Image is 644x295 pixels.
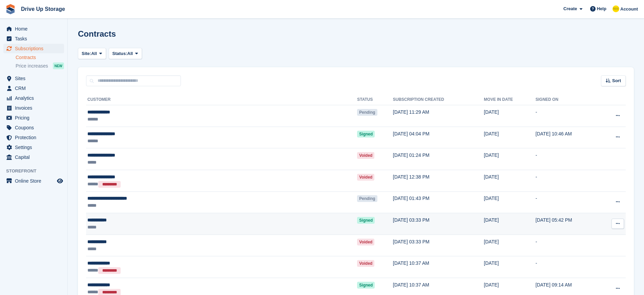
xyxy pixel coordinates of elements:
[15,34,56,43] span: Tasks
[484,127,535,148] td: [DATE]
[15,44,56,53] span: Subscriptions
[484,148,535,170] td: [DATE]
[3,44,64,53] a: menu
[3,24,64,34] a: menu
[536,191,601,213] td: -
[3,113,64,123] a: menu
[536,148,601,170] td: -
[597,5,606,12] span: Help
[3,143,64,152] a: menu
[536,94,601,105] th: Signed on
[16,54,64,61] a: Contracts
[15,84,56,93] span: CRM
[16,63,48,69] span: Price increases
[15,143,56,152] span: Settings
[357,94,393,105] th: Status
[612,77,621,84] span: Sort
[15,133,56,142] span: Protection
[536,170,601,191] td: -
[78,48,106,59] button: Site: All
[5,4,16,14] img: stora-icon-8386f47178a22dfd0bd8f6a31ec36ba5ce8667c1dd55bd0f319d3a0aa187defe.svg
[112,50,127,57] span: Status:
[357,174,374,181] span: Voided
[109,48,142,59] button: Status: All
[15,123,56,132] span: Coupons
[53,62,64,69] div: NEW
[536,127,601,148] td: [DATE] 10:46 AM
[484,213,535,235] td: [DATE]
[357,131,375,137] span: Signed
[536,256,601,278] td: -
[15,93,56,103] span: Analytics
[357,109,377,116] span: Pending
[393,148,484,170] td: [DATE] 01:24 PM
[6,168,67,174] span: Storefront
[3,103,64,113] a: menu
[357,260,374,267] span: Voided
[484,256,535,278] td: [DATE]
[3,133,64,142] a: menu
[56,177,64,185] a: Preview store
[484,191,535,213] td: [DATE]
[357,282,375,289] span: Signed
[393,105,484,127] td: [DATE] 11:29 AM
[357,217,375,224] span: Signed
[15,113,56,123] span: Pricing
[3,74,64,83] a: menu
[15,152,56,162] span: Capital
[18,3,68,15] a: Drive Up Storage
[15,176,56,186] span: Online Store
[357,152,374,159] span: Voided
[393,127,484,148] td: [DATE] 04:04 PM
[393,191,484,213] td: [DATE] 01:43 PM
[15,24,56,34] span: Home
[393,94,484,105] th: Subscription created
[3,93,64,103] a: menu
[127,50,133,57] span: All
[393,235,484,256] td: [DATE] 03:33 PM
[536,213,601,235] td: [DATE] 05:42 PM
[620,6,638,13] span: Account
[3,34,64,43] a: menu
[3,123,64,132] a: menu
[3,84,64,93] a: menu
[484,170,535,191] td: [DATE]
[484,94,535,105] th: Move in date
[78,29,116,38] h1: Contracts
[393,213,484,235] td: [DATE] 03:33 PM
[536,105,601,127] td: -
[82,50,91,57] span: Site:
[15,74,56,83] span: Sites
[563,5,577,12] span: Create
[15,103,56,113] span: Invoices
[357,195,377,202] span: Pending
[91,50,97,57] span: All
[393,170,484,191] td: [DATE] 12:38 PM
[612,5,619,12] img: Crispin Vitoria
[484,105,535,127] td: [DATE]
[484,235,535,256] td: [DATE]
[3,152,64,162] a: menu
[357,239,374,245] span: Voided
[16,62,64,70] a: Price increases NEW
[393,256,484,278] td: [DATE] 10:37 AM
[86,94,357,105] th: Customer
[3,176,64,186] a: menu
[536,235,601,256] td: -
